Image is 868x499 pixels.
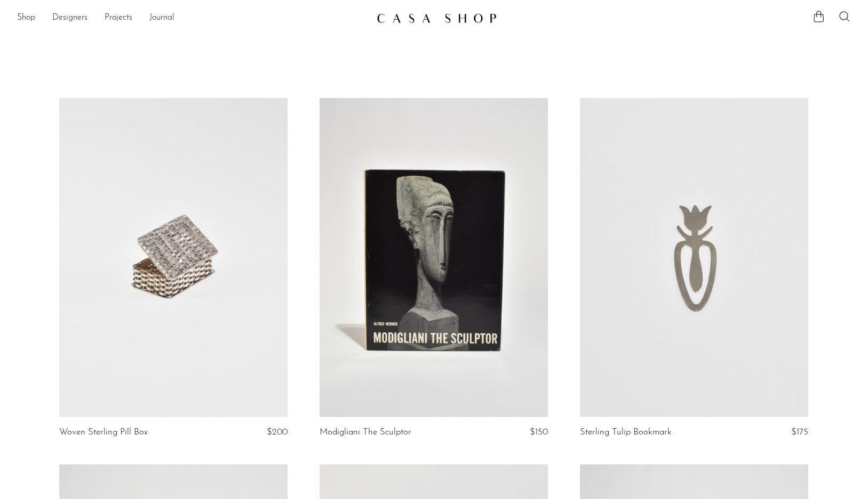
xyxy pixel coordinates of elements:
span: $150 [530,428,548,437]
nav: Desktop navigation [17,9,368,27]
a: Designers [52,11,87,25]
a: Modigliani The Sculptor [320,428,411,437]
span: $175 [791,428,808,437]
a: Projects [105,11,132,25]
a: Shop [17,11,35,25]
a: Woven Sterling Pill Box [59,428,148,437]
a: Sterling Tulip Bookmark [580,428,672,437]
span: $200 [267,428,288,437]
ul: NEW HEADER MENU [17,9,368,27]
a: Journal [149,11,174,25]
